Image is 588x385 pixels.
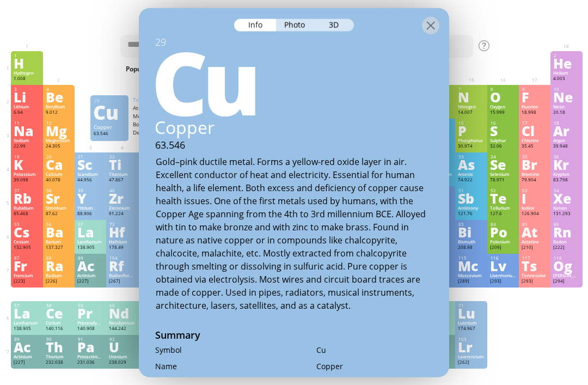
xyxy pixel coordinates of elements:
div: Copper [138,115,449,138]
div: 140.908 [77,326,103,332]
div: 60 [109,303,135,308]
div: S [490,125,516,137]
div: Pa [77,341,103,353]
div: 88 [46,255,72,261]
div: 34 [491,154,516,160]
div: 58 [46,303,72,308]
div: Chlorine [522,138,548,143]
div: 117 [522,255,548,261]
div: 30.974 [458,143,484,150]
div: Sc [77,158,103,170]
div: Helium [553,70,579,76]
div: Mg [46,125,72,137]
div: 83.798 [553,177,579,184]
div: Rubidium [14,205,40,211]
div: 115 [458,255,484,261]
div: O [490,91,516,103]
div: Melting point [133,113,176,120]
div: Potassium [14,172,40,177]
div: Symbol [155,344,294,355]
div: 89 [78,255,103,261]
div: 21 [78,154,103,160]
div: 22 [109,154,135,160]
div: [293] [490,278,516,285]
div: Li [14,91,40,103]
div: Bismuth [458,239,484,245]
div: Lu [458,307,484,319]
div: 20.18 [553,109,579,116]
div: [267] [109,278,135,285]
div: Astatine [522,239,548,245]
div: Bi [458,226,484,238]
div: Lithium [14,104,40,109]
div: Moscovium [458,273,484,278]
div: U [109,341,135,353]
div: 7 [458,87,484,92]
div: Cl [522,125,548,137]
div: Mc [458,260,484,272]
div: Ra [46,260,72,272]
div: 39.098 [14,177,40,184]
div: Ne [553,91,579,103]
div: Gold–pink ductile metal. Forms a yellow-red oxide layer in air. Excellent conductor of heat and e... [156,155,433,311]
div: Copper [94,124,125,131]
div: Copper [316,360,433,371]
div: Actinium [77,273,103,278]
div: P [458,125,484,137]
div: 38 [46,188,72,193]
div: Cu [135,36,449,123]
div: 56 [46,222,72,227]
div: Francium [14,273,40,278]
div: 36 [554,154,579,160]
div: 1 [14,53,40,58]
div: Sulphur [490,138,516,143]
div: 138.905 [77,245,103,251]
div: 10 [554,87,579,92]
div: 59 [78,303,103,308]
div: Y [77,192,103,204]
div: 18 [554,120,579,126]
div: 118 [554,255,579,261]
div: 54 [554,188,579,193]
div: 4.003 [553,76,579,82]
div: 74.922 [458,177,484,184]
div: Ti [109,158,135,170]
div: Arsenic [458,172,484,177]
div: 20 [46,154,72,160]
div: Ts [522,260,548,272]
div: Sr [46,192,72,204]
div: Density [133,129,176,136]
div: 131.293 [553,211,579,217]
div: 16 [491,120,516,126]
div: Praseodymium [77,320,103,326]
div: 87 [14,255,40,261]
div: At [522,226,548,238]
div: 15.999 [490,109,516,116]
div: [226] [46,278,72,285]
div: Cu [316,344,433,355]
div: 35 [522,154,548,160]
div: Zr [109,192,135,204]
div: 29 [139,35,449,48]
div: [222] [553,245,579,251]
div: 33 [458,154,484,160]
div: Popular: [126,63,167,78]
div: 1.008 [14,76,40,82]
div: Magnesium [46,138,72,143]
div: Og [553,260,579,272]
div: Actinium [14,354,40,359]
div: 140.116 [46,326,72,332]
div: Livermorium [490,273,516,278]
div: Summary [139,328,449,344]
div: He [553,57,579,69]
div: Iodine [522,205,548,211]
div: 87.62 [46,211,72,217]
div: Barium [46,239,72,245]
div: 84 [491,222,516,227]
div: 127.6 [490,211,516,217]
div: 121.76 [458,211,484,217]
div: 3D [315,19,354,31]
div: Cerium [46,320,72,326]
div: 52 [491,188,516,193]
div: 63.546 [94,131,125,139]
